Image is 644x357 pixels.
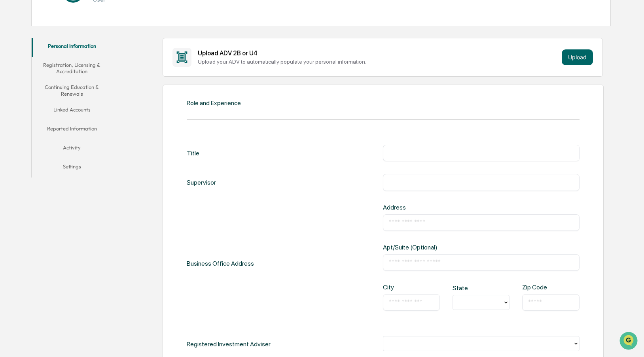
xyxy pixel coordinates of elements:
div: Address [383,204,471,211]
div: Start new chat [27,60,130,68]
span: Attestations [65,99,98,107]
div: Upload your ADV to automatically populate your personal information. [198,59,559,65]
div: 🖐️ [8,100,14,106]
div: City [383,283,409,291]
a: 🗄️Attestations [54,96,101,110]
iframe: Open customer support [619,331,640,352]
button: Continuing Education & Renewals [32,79,112,102]
button: Personal Information [32,38,112,57]
div: Supervisor [187,174,216,191]
span: Preclearance [16,99,51,107]
a: 🖐️Preclearance [5,96,54,110]
a: Powered byPylon [56,133,96,140]
div: secondary tabs example [32,38,112,178]
div: Title [187,145,199,161]
div: Zip Code [522,283,548,291]
div: 🔎 [8,115,14,121]
span: Data Lookup [16,114,50,122]
div: Upload ADV 2B or U4 [198,49,559,57]
div: Registered Investment Adviser [187,336,271,352]
p: How can we help? [8,16,144,29]
button: Reported Information [32,121,112,140]
div: Business Office Address [187,204,254,323]
img: 1746055101610-c473b297-6a78-478c-a979-82029cc54cd1 [8,60,22,74]
div: 🗄️ [57,100,64,106]
button: Linked Accounts [32,102,112,121]
button: Start new chat [134,62,144,72]
span: Pylon [79,134,96,140]
div: State [453,284,478,292]
div: We're available if you need us! [27,68,100,74]
button: Registration, Licensing & Accreditation [32,57,112,79]
button: Upload [562,49,593,65]
div: Apt/Suite (Optional) [383,244,471,251]
button: Activity [32,140,112,159]
div: Role and Experience [187,99,241,107]
a: 🔎Data Lookup [5,111,53,125]
button: Settings [32,159,112,178]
